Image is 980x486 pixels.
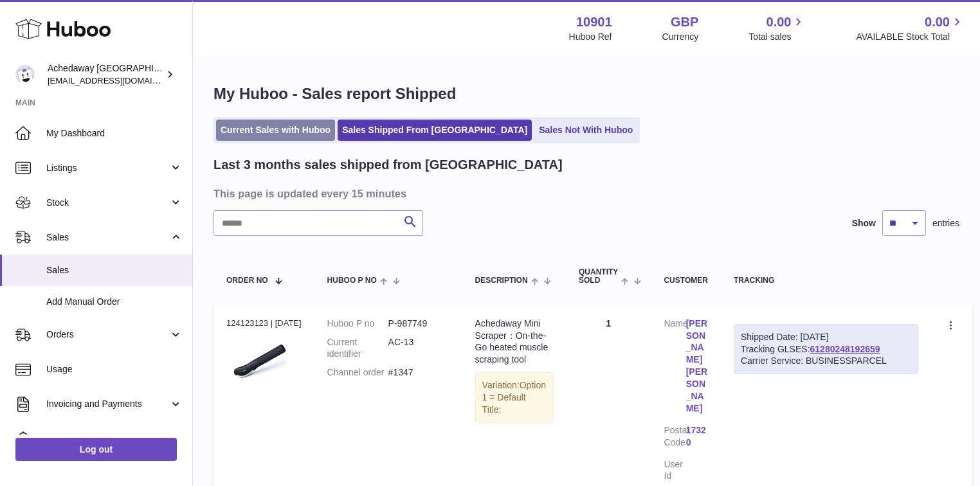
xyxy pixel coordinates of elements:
dt: User Id [664,458,685,483]
div: Tracking GLSES: [734,324,918,375]
dt: Postal Code [664,424,685,452]
span: Huboo P no [327,276,377,285]
strong: GBP [671,14,698,31]
dt: Channel order [327,366,388,379]
dd: AC-13 [388,336,449,361]
div: Shipped Date: [DATE] [741,331,911,343]
a: Current Sales with Huboo [216,120,335,141]
span: Total sales [749,31,806,43]
dt: Name [664,318,685,418]
span: Order No [226,276,268,285]
strong: 10901 [576,14,612,31]
dd: P-987749 [388,318,449,330]
a: 0.00 Total sales [749,14,806,43]
span: Invoicing and Payments [46,398,169,410]
a: Sales Shipped From [GEOGRAPHIC_DATA] [338,120,532,141]
span: entries [932,217,959,230]
div: Tracking [734,276,918,285]
a: Log out [15,438,177,461]
div: Achedaway [GEOGRAPHIC_DATA] [48,62,163,87]
span: Listings [46,162,169,174]
span: [EMAIL_ADDRESS][DOMAIN_NAME] [48,75,189,85]
img: musclescraper_750x_c42b3404-e4d5-48e3-b3b1-8be745232369.png [226,333,291,397]
h3: This page is updated every 15 minutes [213,186,956,201]
span: Cases [46,433,183,445]
div: Customer [664,276,707,285]
div: Carrier Service: BUSINESSPARCEL [741,355,911,367]
a: 61280248192659 [810,344,880,354]
span: Description [475,276,528,285]
span: Orders [46,328,169,341]
span: My Dashboard [46,127,183,139]
span: Add Manual Order [46,296,183,308]
dt: Huboo P no [327,318,388,330]
dt: Current identifier [327,336,388,361]
div: Variation: [475,372,553,423]
span: 0.00 [767,14,792,31]
span: Usage [46,363,183,375]
div: Achedaway Mini Scraper：On-the-Go heated muscle scraping tool [475,318,553,366]
a: Sales Not With Huboo [534,120,637,141]
h1: My Huboo - Sales report Shipped [213,84,959,104]
label: Show [852,217,876,230]
span: Quantity Sold [579,268,618,285]
span: Option 1 = Default Title; [482,380,546,415]
span: Sales [46,231,169,244]
div: 124123123 | [DATE] [226,318,302,329]
dd: #1347 [388,366,449,379]
div: Currency [662,31,699,43]
div: Huboo Ref [569,31,612,43]
a: 0.00 AVAILABLE Stock Total [856,14,965,43]
h2: Last 3 months sales shipped from [GEOGRAPHIC_DATA] [213,156,563,174]
span: Stock [46,197,169,209]
a: 17320 [686,424,708,449]
img: admin@newpb.co.uk [15,65,35,84]
span: 0.00 [925,14,950,31]
span: AVAILABLE Stock Total [856,31,965,43]
span: Sales [46,264,183,276]
a: [PERSON_NAME] [PERSON_NAME] [686,318,708,415]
